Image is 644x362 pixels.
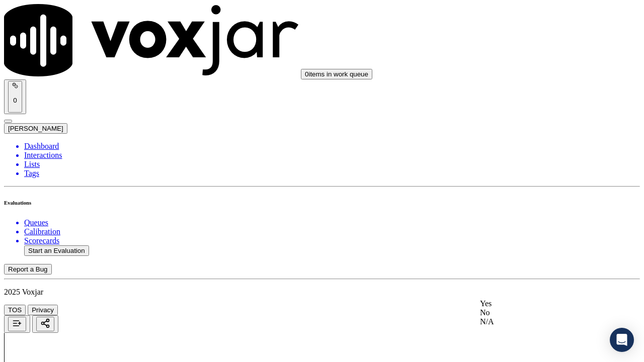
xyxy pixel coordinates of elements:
p: 0 [12,97,18,104]
a: Calibration [24,227,640,236]
a: Interactions [24,151,640,160]
button: Report a Bug [4,264,52,275]
div: Open Intercom Messenger [610,328,634,352]
a: Dashboard [24,142,640,151]
button: TOS [4,305,26,315]
button: 0 [8,81,22,113]
a: Lists [24,160,640,169]
img: voxjar logo [4,4,299,76]
button: Start an Evaluation [24,245,89,256]
button: Privacy [28,305,58,315]
button: [PERSON_NAME] [4,123,67,134]
div: Yes [480,299,594,308]
a: Queues [24,218,640,227]
h6: Evaluations [4,200,640,206]
span: [PERSON_NAME] [8,125,63,132]
a: Tags [24,169,640,178]
button: 0 [4,79,26,114]
button: 0items in work queue [301,69,372,79]
p: 2025 Voxjar [4,288,640,297]
a: Scorecards [24,236,640,245]
div: No [480,308,594,317]
div: N/A [480,317,594,326]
